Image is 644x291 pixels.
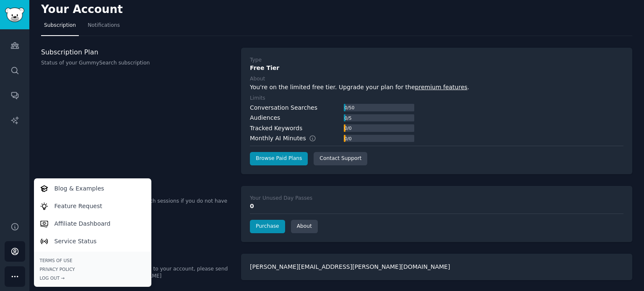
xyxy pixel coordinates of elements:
[344,135,352,142] div: 0 / 0
[250,220,285,233] a: Purchase
[35,232,150,250] a: Service Status
[250,75,265,83] div: About
[55,202,102,211] p: Feature Request
[250,202,623,211] div: 0
[250,134,325,143] div: Monthly AI Minutes
[250,124,302,133] div: Tracked Keywords
[35,215,150,232] a: Affiliate Dashboard
[41,59,232,67] p: Status of your GummySearch subscription
[344,114,352,122] div: 0 / 5
[40,275,145,281] div: Log Out →
[35,180,150,197] a: Blog & Examples
[291,220,318,233] a: About
[250,113,280,122] div: Audiences
[415,84,467,90] a: premium features
[250,83,623,92] div: You're on the limited free tier. Upgrade your plan for the .
[250,195,312,202] div: Your Unused Day Passes
[44,22,76,29] span: Subscription
[250,64,623,72] div: Free Tier
[41,19,79,36] a: Subscription
[55,184,104,193] p: Blog & Examples
[85,19,123,36] a: Notifications
[250,152,308,165] a: Browse Paid Plans
[250,95,265,102] div: Limits
[41,3,123,16] h2: Your Account
[5,8,24,22] img: GummySearch logo
[35,197,150,215] a: Feature Request
[55,237,97,246] p: Service Status
[88,22,120,29] span: Notifications
[250,57,262,64] div: Type
[344,124,352,132] div: 0 / 0
[314,152,367,165] a: Contact Support
[55,219,111,228] p: Affiliate Dashboard
[344,104,355,111] div: 0 / 50
[250,103,317,112] div: Conversation Searches
[40,258,145,263] a: Terms of Use
[41,48,232,57] h3: Subscription Plan
[241,254,632,280] div: [PERSON_NAME][EMAIL_ADDRESS][PERSON_NAME][DOMAIN_NAME]
[40,266,145,272] a: Privacy Policy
